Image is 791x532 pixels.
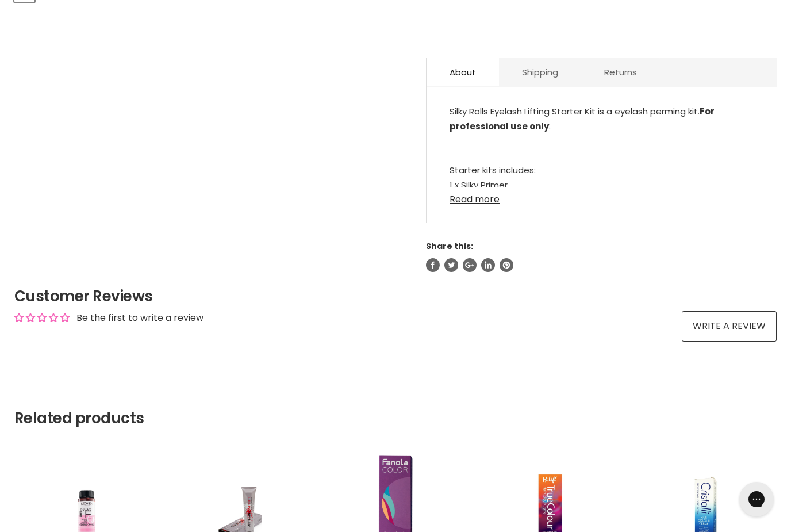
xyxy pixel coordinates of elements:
[734,478,780,520] iframe: Gorgias live chat messenger
[14,311,70,324] div: Average rating is 0.00 stars
[450,105,715,132] strong: For professional use only
[14,381,777,427] h2: Related products
[76,312,203,324] div: Be the first to write a review
[427,58,499,86] a: About
[450,187,754,205] a: Read more
[682,311,777,341] a: Write a review
[426,241,777,272] aside: Share this:
[499,58,581,86] a: Shipping
[450,104,754,187] div: Silky Rolls Eyelash Lifting Starter Kit is a eyelash perming kit. . Starter kits includes: 1 x Si...
[426,240,473,252] span: Share this:
[14,286,777,307] h2: Customer Reviews
[581,58,660,86] a: Returns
